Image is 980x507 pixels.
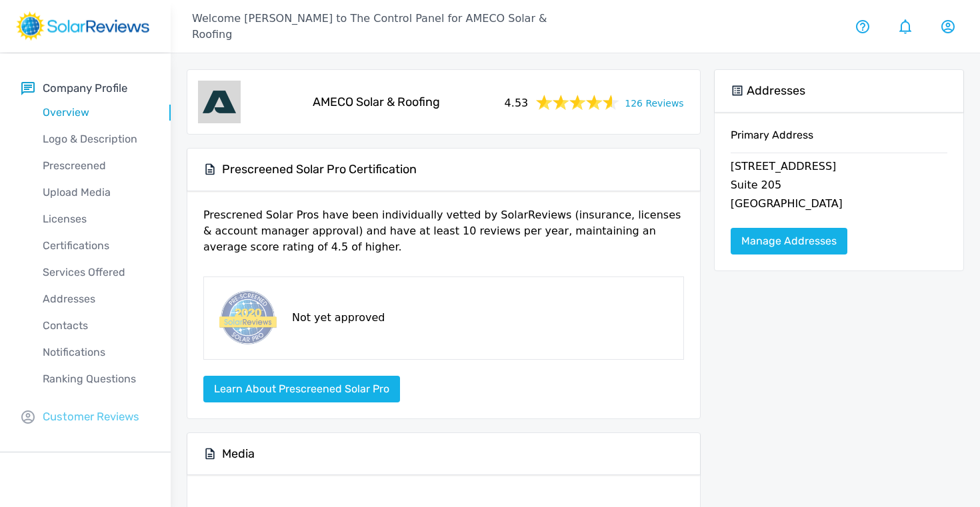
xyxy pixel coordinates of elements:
p: [STREET_ADDRESS] [731,159,947,177]
p: Certifications [21,238,171,254]
a: Ranking Questions [21,366,171,392]
p: Services Offered [21,264,171,280]
button: Learn about Prescreened Solar Pro [203,376,400,402]
p: [GEOGRAPHIC_DATA] [731,196,947,215]
p: Welcome [PERSON_NAME] to The Control Panel for AMECO Solar & Roofing [192,11,575,43]
a: Manage Addresses [731,228,847,254]
p: Customer Reviews [43,408,139,425]
a: Upload Media [21,179,171,206]
h5: Prescreened Solar Pro Certification [222,162,417,177]
h6: Primary Address [731,129,947,153]
a: Notifications [21,339,171,366]
p: Upload Media [21,185,171,201]
p: Prescrened Solar Pros have been individually vetted by SolarReviews (insurance, licenses & accoun... [203,207,684,266]
p: Company Profile [43,80,127,97]
h5: AMECO Solar & Roofing [313,95,440,110]
a: Prescreened [21,153,171,179]
a: Licenses [21,206,171,233]
a: Learn about Prescreened Solar Pro [203,382,400,395]
a: Contacts [21,312,171,339]
span: 4.53 [505,93,529,111]
a: Services Offered [21,259,171,286]
p: Logo & Description [21,131,171,147]
a: Overview [21,99,171,126]
p: Suite 205 [731,177,947,196]
a: Logo & Description [21,126,171,153]
h5: Media [222,446,255,462]
a: Certifications [21,233,171,259]
p: Contacts [21,318,171,334]
p: Notifications [21,344,171,360]
a: Addresses [21,286,171,312]
p: Not yet approved [292,310,385,326]
a: 126 Reviews [625,94,683,111]
p: Licenses [21,211,171,227]
img: prescreened-badge.png [215,288,279,348]
p: Prescreened [21,158,171,174]
p: Addresses [21,291,171,307]
p: Overview [21,105,171,121]
p: Ranking Questions [21,371,171,387]
h5: Addresses [747,83,805,99]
